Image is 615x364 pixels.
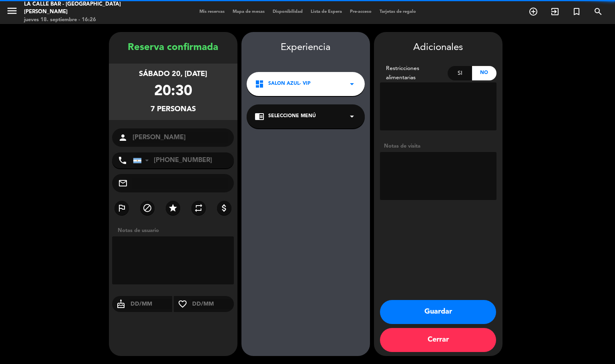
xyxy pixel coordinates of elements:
[109,40,237,56] div: Reserva confirmada
[255,112,264,121] i: chrome_reader_mode
[269,10,307,14] span: Disponibilidad
[195,10,229,14] span: Mis reservas
[346,10,376,14] span: Pre-acceso
[130,299,173,309] input: DD/MM
[154,80,192,104] div: 20:30
[151,104,196,115] div: 7 personas
[550,7,560,16] i: exit_to_app
[229,10,269,14] span: Mapa de mesas
[118,133,128,142] i: person
[114,226,237,235] div: Notas de usuario
[133,153,152,168] div: Argentina: +54
[168,203,178,213] i: star
[347,112,357,121] i: arrow_drop_down
[529,7,538,16] i: add_circle_outline
[139,68,207,80] div: sábado 20, [DATE]
[380,40,496,56] div: Adicionales
[194,203,203,213] i: repeat
[174,299,191,309] i: favorite_border
[572,7,581,16] i: turned_in_not
[117,203,127,213] i: outlined_flag
[118,178,128,188] i: mail_outline
[380,300,496,324] button: Guardar
[307,10,346,14] span: Lista de Espera
[472,66,496,80] div: No
[219,203,229,213] i: attach_money
[380,64,448,82] div: Restricciones alimentarias
[143,203,152,213] i: block
[241,40,370,56] div: Experiencia
[268,80,311,88] span: SALON AZUL- VIP
[118,156,127,165] i: phone
[24,0,148,16] div: La Calle Bar - [GEOGRAPHIC_DATA][PERSON_NAME]
[24,16,148,24] div: jueves 18. septiembre - 16:26
[380,328,496,352] button: Cerrar
[255,79,264,89] i: dashboard
[593,7,603,16] i: search
[6,5,18,17] i: menu
[448,66,472,80] div: Si
[380,142,496,150] div: Notas de visita
[268,112,316,120] span: Seleccione Menú
[376,10,420,14] span: Tarjetas de regalo
[191,299,234,309] input: DD/MM
[347,79,357,89] i: arrow_drop_down
[112,299,130,309] i: cake
[6,5,18,20] button: menu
